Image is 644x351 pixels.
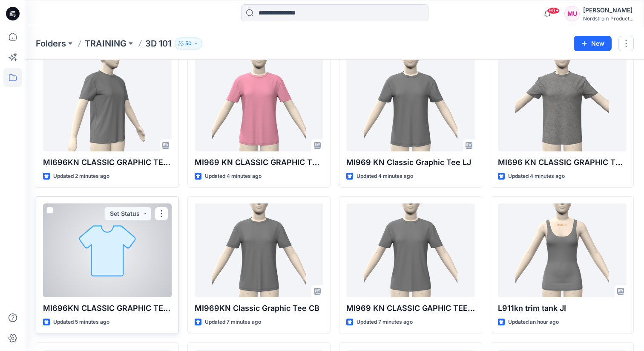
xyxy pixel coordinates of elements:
[498,203,627,297] a: L911kn trim tank JI
[346,157,475,168] p: MI969 KN Classic Graphic Tee LJ
[547,7,560,14] span: 99+
[195,58,323,151] a: MI969 KN CLASSIC GRAPHIC TEE RL
[43,157,172,168] p: MI696KN CLASSIC GRAPHIC TEE - KW
[498,58,627,151] a: MI696 KN CLASSIC GRAPHIC TEE LH
[346,302,475,314] p: MI969 KN CLASSIC GAPHIC TEE - 3D 101 JI
[145,38,171,49] p: 3D 101
[185,39,192,48] p: 50
[508,172,565,181] p: Updated 4 minutes ago
[564,6,580,21] div: MU
[346,203,475,297] a: MI969 KN CLASSIC GAPHIC TEE - 3D 101 JI
[195,157,323,168] p: MI969 KN CLASSIC GRAPHIC TEE RL
[85,38,126,49] a: TRAINING
[175,38,202,49] button: 50
[574,36,612,51] button: New
[36,38,66,49] a: Folders
[53,318,109,327] p: Updated 5 minutes ago
[205,318,261,327] p: Updated 7 minutes ago
[43,203,172,297] a: MI696KN CLASSIC GRAPHIC TEE - KW
[498,302,627,314] p: L911kn trim tank JI
[43,302,172,314] p: MI696KN CLASSIC GRAPHIC TEE - KW
[498,157,627,168] p: MI696 KN CLASSIC GRAPHIC TEE LH
[583,15,633,22] div: Nordstrom Product...
[356,172,413,181] p: Updated 4 minutes ago
[205,172,262,181] p: Updated 4 minutes ago
[346,58,475,151] a: MI969 KN Classic Graphic Tee LJ
[356,318,413,327] p: Updated 7 minutes ago
[43,58,172,151] a: MI696KN CLASSIC GRAPHIC TEE - KW
[583,5,633,15] div: [PERSON_NAME]
[195,302,323,314] p: MI969KN Classic Graphic Tee CB
[508,318,559,327] p: Updated an hour ago
[53,172,109,181] p: Updated 2 minutes ago
[195,203,323,297] a: MI969KN Classic Graphic Tee CB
